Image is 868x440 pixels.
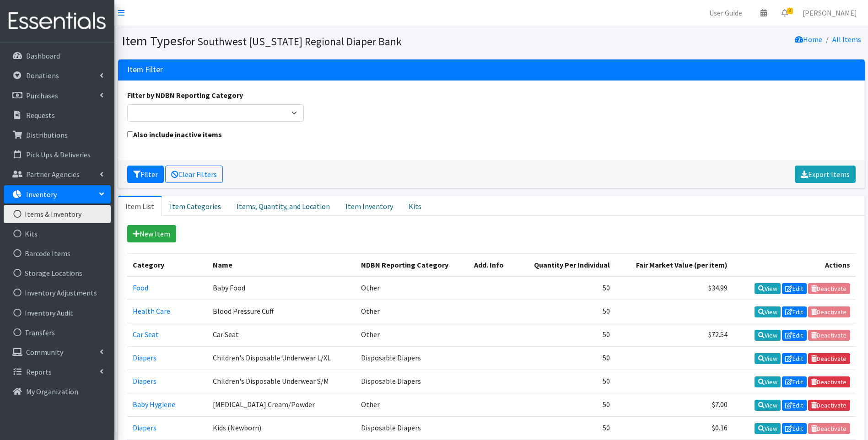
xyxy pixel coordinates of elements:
[133,376,156,386] a: Diapers
[4,382,111,401] a: My Organization
[356,417,469,440] td: Disposable Diapers
[615,253,733,276] th: Fair Market Value (per item)
[782,283,807,294] a: Edit
[207,393,356,417] td: [MEDICAL_DATA] Cream/Powder
[755,376,781,387] a: View
[26,150,91,159] p: Pick Ups & Deliveries
[755,400,781,411] a: View
[4,106,111,124] a: Requests
[4,145,111,164] a: Pick Ups & Deliveries
[782,423,807,434] a: Edit
[356,323,469,346] td: Other
[127,253,208,276] th: Category
[755,353,781,364] a: View
[26,170,80,179] p: Partner Agencies
[755,423,781,434] a: View
[755,306,781,317] a: View
[4,165,111,183] a: Partner Agencies
[356,346,469,370] td: Disposable Diapers
[615,323,733,346] td: $72.54
[207,323,356,346] td: Car Seat
[26,111,55,120] p: Requests
[516,393,615,417] td: 50
[795,35,822,44] a: Home
[356,370,469,393] td: Disposable Diapers
[4,205,111,223] a: Items & Inventory
[808,376,850,387] a: Deactivate
[133,283,148,292] a: Food
[774,4,795,22] a: 3
[755,330,781,341] a: View
[133,353,156,362] a: Diapers
[356,300,469,323] td: Other
[832,35,861,44] a: All Items
[4,6,111,37] img: HumanEssentials
[356,393,469,417] td: Other
[516,253,615,276] th: Quantity Per Individual
[782,306,807,317] a: Edit
[127,90,243,101] label: Filter by NDBN Reporting Category
[4,264,111,282] a: Storage Locations
[4,86,111,105] a: Purchases
[516,370,615,393] td: 50
[702,4,749,22] a: User Guide
[516,417,615,440] td: 50
[4,363,111,381] a: Reports
[127,129,222,140] label: Also include inactive items
[795,4,864,22] a: [PERSON_NAME]
[133,330,159,339] a: Car Seat
[229,196,338,216] a: Items, Quantity, and Location
[782,330,807,341] a: Edit
[26,348,63,357] p: Community
[26,51,60,60] p: Dashboard
[516,300,615,323] td: 50
[127,166,164,183] button: Filter
[133,306,170,316] a: Health Care
[26,190,57,199] p: Inventory
[133,423,156,432] a: Diapers
[4,323,111,342] a: Transfers
[26,91,58,100] p: Purchases
[808,353,850,364] a: Deactivate
[165,166,223,183] a: Clear Filters
[787,8,793,14] span: 3
[4,185,111,204] a: Inventory
[516,323,615,346] td: 50
[207,253,356,276] th: Name
[4,304,111,322] a: Inventory Audit
[26,367,52,376] p: Reports
[401,196,429,216] a: Kits
[127,225,176,242] a: New Item
[127,131,133,137] input: Also include inactive items
[795,166,856,183] a: Export Items
[755,283,781,294] a: View
[4,126,111,144] a: Distributions
[4,284,111,302] a: Inventory Adjustments
[733,253,855,276] th: Actions
[182,35,402,48] small: for Southwest [US_STATE] Regional Diaper Bank
[356,253,469,276] th: NDBN Reporting Category
[26,71,59,80] p: Donations
[26,387,78,396] p: My Organization
[207,370,356,393] td: Children's Disposable Underwear S/M
[26,130,68,140] p: Distributions
[4,47,111,65] a: Dashboard
[4,225,111,243] a: Kits
[207,276,356,300] td: Baby Food
[516,276,615,300] td: 50
[808,400,850,411] a: Deactivate
[615,417,733,440] td: $0.16
[782,376,807,387] a: Edit
[4,244,111,263] a: Barcode Items
[338,196,401,216] a: Item Inventory
[207,346,356,370] td: Children's Disposable Underwear L/XL
[162,196,229,216] a: Item Categories
[782,400,807,411] a: Edit
[615,276,733,300] td: $34.99
[615,393,733,417] td: $7.00
[782,353,807,364] a: Edit
[356,276,469,300] td: Other
[469,253,515,276] th: Add. Info
[4,66,111,85] a: Donations
[4,343,111,361] a: Community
